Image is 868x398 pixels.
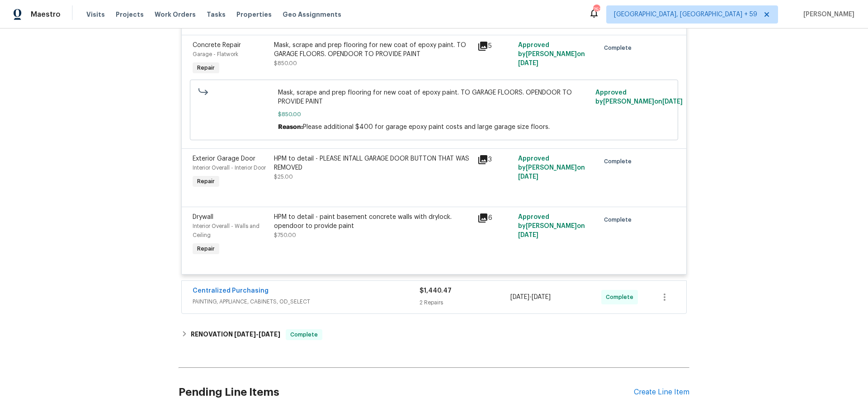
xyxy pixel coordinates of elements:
[191,329,280,340] h6: RENOVATION
[234,331,256,337] span: [DATE]
[604,157,635,166] span: Complete
[800,10,854,19] span: [PERSON_NAME]
[510,294,529,300] span: [DATE]
[274,213,472,231] div: HPM to detail - paint basement concrete walls with drylock. opendoor to provide paint
[662,99,683,105] span: [DATE]
[274,41,472,59] div: Mask, scrape and prep flooring for new coat of epoxy paint. TO GARAGE FLOORS. OPENDOOR TO PROVIDE...
[259,331,280,337] span: [DATE]
[420,298,510,307] div: 2 Repairs
[278,110,590,119] span: $850.00
[303,124,550,130] span: Please additional $400 for garage epoxy paint costs and large garage size floors.
[193,297,420,306] span: PAINTING, APPLIANCE, CABINETS, OD_SELECT
[274,154,472,172] div: HPM to detail - PLEASE INTALL GARAGE DOOR BUTTON THAT WAS REMOVED
[193,156,255,162] span: Exterior Garage Door
[604,43,635,52] span: Complete
[278,88,590,106] span: Mask, scrape and prep flooring for new coat of epoxy paint. TO GARAGE FLOORS. OPENDOOR TO PROVIDE...
[193,223,259,238] span: Interior Overall - Walls and Ceiling
[155,10,196,19] span: Work Orders
[193,244,218,253] span: Repair
[518,60,538,66] span: [DATE]
[278,124,303,130] span: Reason:
[86,10,105,19] span: Visits
[420,288,452,294] span: $1,440.47
[614,10,757,19] span: [GEOGRAPHIC_DATA], [GEOGRAPHIC_DATA] + 59
[593,5,599,14] div: 752
[477,213,513,223] div: 6
[634,388,689,397] div: Create Line Item
[234,331,280,337] span: -
[193,177,218,186] span: Repair
[518,232,538,238] span: [DATE]
[287,330,321,339] span: Complete
[193,165,266,171] span: Interior Overall - Interior Door
[193,42,241,48] span: Concrete Repair
[207,11,226,18] span: Tasks
[604,215,635,224] span: Complete
[274,61,297,66] span: $850.00
[518,42,585,66] span: Approved by [PERSON_NAME] on
[595,90,683,105] span: Approved by [PERSON_NAME] on
[477,41,513,52] div: 5
[236,10,272,19] span: Properties
[274,174,293,180] span: $25.00
[193,214,213,220] span: Drywall
[510,293,551,302] span: -
[116,10,144,19] span: Projects
[532,294,551,300] span: [DATE]
[518,214,585,238] span: Approved by [PERSON_NAME] on
[193,63,218,72] span: Repair
[193,288,269,294] a: Centralized Purchasing
[179,324,689,346] div: RENOVATION [DATE]-[DATE]Complete
[477,154,513,165] div: 3
[31,10,61,19] span: Maestro
[518,156,585,180] span: Approved by [PERSON_NAME] on
[518,174,538,180] span: [DATE]
[274,232,296,238] span: $750.00
[283,10,341,19] span: Geo Assignments
[606,293,637,302] span: Complete
[193,52,238,57] span: Garage - Flatwork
